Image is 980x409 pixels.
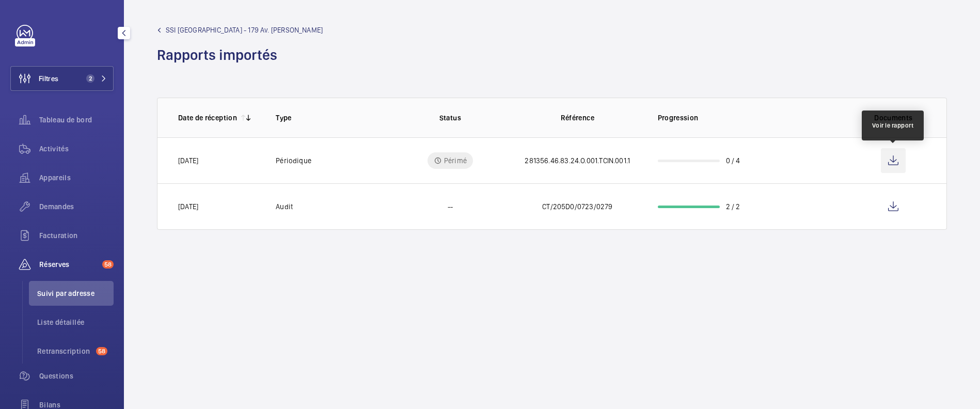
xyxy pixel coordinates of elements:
p: Documents [861,113,926,123]
span: Activités [39,144,114,154]
span: Facturation [39,230,114,241]
div: Voir le rapport [872,121,914,130]
p: Audit [276,201,293,212]
span: Retranscription [37,346,92,356]
p: [DATE] [178,201,198,212]
p: Référence [521,113,634,123]
span: Questions [39,371,114,381]
p: Périmé [444,155,467,166]
p: 281356.46.83.24.O.001.TCIN.001.1 [525,155,630,166]
p: Status [394,113,507,123]
span: Tableau de bord [39,115,114,125]
span: 2 [86,74,94,83]
p: 2 / 2 [726,201,740,212]
span: Réserves [39,259,98,270]
span: 58 [102,260,114,269]
span: Filtres [39,73,58,84]
span: 58 [96,347,107,355]
span: Suivi par adresse [37,288,114,298]
p: 0 / 4 [726,155,740,166]
p: [DATE] [178,155,198,166]
span: SSI [GEOGRAPHIC_DATA] - 179 Av. [PERSON_NAME] [166,25,323,35]
p: -- [448,201,453,212]
p: Date de réception [178,113,237,123]
h1: Rapports importés [157,45,323,65]
span: Liste détaillée [37,317,114,327]
p: Progression [658,113,845,123]
button: Filtres2 [10,66,114,91]
p: Périodique [276,155,311,166]
p: CT/205D0/0723/0279 [542,201,612,212]
span: Demandes [39,201,114,212]
p: Type [276,113,386,123]
span: Appareils [39,172,114,183]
